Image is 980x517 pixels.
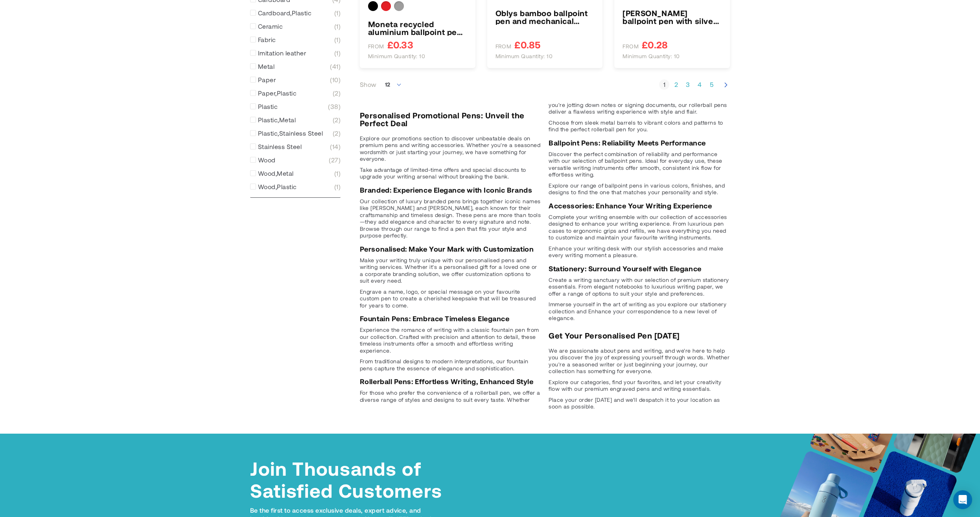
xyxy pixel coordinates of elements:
a: Page 4 [694,81,705,88]
a: Plastic,Stainless Steel 2 [250,129,341,137]
label: Show [360,81,377,88]
span: Paper,Plastic [258,89,297,97]
span: 38 [328,103,341,110]
span: Minimum quantity: 10 [496,53,553,60]
a: Page 3 [683,81,693,88]
span: 1 [334,9,341,17]
span: Ceramic [258,22,283,30]
span: £0.85 [514,40,540,50]
a: Kish ballpoint pen with silver finish (blue ink) [623,9,722,25]
p: Experience the romance of writing with a classic fountain pen from our collection. Crafted with p... [360,326,541,354]
h3: [PERSON_NAME] ballpoint pen with silver finish (blue ink) [623,9,722,25]
a: Cardboard,Plastic 1 [250,9,341,17]
div: Solid black [368,1,378,11]
strong: 1 [659,81,669,88]
a: Plastic,Metal 2 [250,116,341,124]
span: Stainless Steel [258,143,302,151]
div: Red [381,1,391,11]
p: Explore our categories, find your favorites, and let your creativity flow with our premium engrav... [549,379,730,392]
span: FROM [496,43,512,50]
span: 1 [334,36,341,44]
span: Plastic [258,103,278,110]
span: Minimum quantity: 10 [623,53,680,60]
span: Metal [258,63,274,70]
p: Engrave a name, logo, or special message on your favourite custom pen to create a cherished keeps... [360,288,541,309]
a: Next [722,80,730,89]
p: Explore our range of ballpoint pens in various colors, finishes, and designs to find the one that... [549,182,730,196]
span: 2 [333,89,341,97]
span: Wood,Metal [258,169,294,177]
a: Metal 41 [250,63,341,70]
p: Discover the perfect combination of reliability and performance with our selection of ballpoint p... [549,151,730,178]
span: Fabric [258,36,276,44]
span: Cardboard,Plastic [258,9,311,17]
a: Paper,Plastic 2 [250,89,341,97]
h2: Personalised Promotional Pens: Unveil the Perfect Deal [360,111,541,127]
span: Minimum quantity: 10 [368,53,426,60]
p: Choose from sleek metal barrels to vibrant colors and patterns to find the perfect rollerball pen... [549,119,730,133]
div: Open Intercom Messenger [953,490,972,509]
span: 10 [330,76,341,84]
span: 2 [333,116,341,124]
span: 12 [381,77,407,92]
h3: Branded: Experience Elegance with Iconic Brands [360,186,541,194]
h2: Get Your Personalised Pen [DATE] [549,331,730,339]
a: Wood,Plastic 1 [250,183,341,191]
span: 1 [334,49,341,57]
h3: Stationery: Surround Yourself with Elegance [549,265,730,272]
nav: Pagination [659,76,730,94]
p: Complete your writing ensemble with our collection of accessories designed to enhance your writin... [549,213,730,241]
span: Wood,Plastic [258,183,297,191]
span: Imitation leather [258,49,306,57]
span: FROM [368,43,384,50]
a: Moneta recycled aluminium ballpoint pen (blue ink) [368,20,467,36]
a: Imitation leather 1 [250,49,341,57]
div: Grey [394,1,404,11]
p: Enhance your writing desk with our stylish accessories and make every writing moment a pleasure. [549,245,730,259]
span: 1 [334,22,341,30]
span: 1 [334,169,341,177]
span: FROM [623,43,639,50]
p: Explore our promotions section to discover unbeatable deals on premium pens and writing accessori... [360,135,541,162]
p: Immerse yourself in the art of writing as you explore our stationery collection and Enhance your ... [549,301,730,322]
a: Stainless Steel 14 [250,143,341,151]
span: 41 [330,63,341,70]
p: Our collection of luxury branded pens brings together iconic names like [PERSON_NAME] and [PERSON... [360,198,541,239]
a: Wood 27 [250,156,341,164]
span: 14 [330,143,341,151]
span: 2 [333,129,341,137]
a: Fabric 1 [250,36,341,44]
a: Page 5 [706,81,717,88]
span: Paper [258,76,276,84]
a: Plastic 38 [250,103,341,110]
a: Paper 10 [250,76,341,84]
p: From traditional designs to modern interpretations, our fountain pens capture the essence of eleg... [360,358,541,372]
span: Plastic,Metal [258,116,296,124]
h3: Accessories: Enhance Your Writing Experience [549,202,730,210]
a: Wood,Metal 1 [250,169,341,177]
h3: Fountain Pens: Embrace Timeless Elegance [360,315,541,322]
p: Place your order [DATE] and we'll despatch it to your location as soon as possible. [549,396,730,410]
span: 1 [334,183,341,191]
span: £0.28 [642,40,668,50]
p: Take advantage of limited-time offers and special discounts to upgrade your writing arsenal witho... [360,166,541,180]
span: 12 [385,81,391,88]
a: Ceramic 1 [250,22,341,30]
p: Create a writing sanctuary with our selection of premium stationery essentials. From elegant note... [549,276,730,297]
h3: Personalised: Make Your Mark with Customization [360,245,541,253]
h3: Rollerball Pens: Effortless Writing, Enhanced Style [360,377,541,385]
span: Wood [258,156,276,164]
a: Page 2 [671,81,681,88]
span: £0.33 [387,40,413,50]
span: Plastic,Stainless Steel [258,129,323,137]
p: Make your writing truly unique with our personalised pens and writing services. Whether it's a pe... [360,257,541,284]
p: We are passionate about pens and writing, and we're here to help you discover the joy of expressi... [549,347,730,375]
h4: Join Thousands of Satisfied Customers [250,457,447,501]
h3: Ballpoint Pens: Reliability Meets Performance [549,139,730,147]
span: 27 [329,156,341,164]
a: Oblys bamboo ballpoint pen and mechanical pencil set (black ink) [496,9,595,25]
